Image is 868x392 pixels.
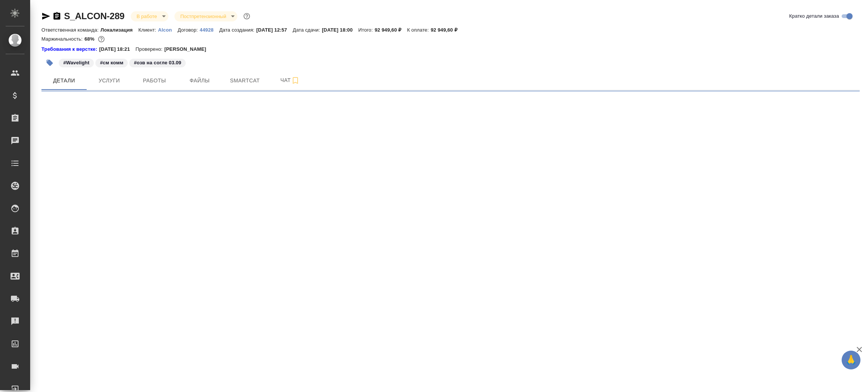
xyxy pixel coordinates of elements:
p: Ответственная команда: [41,27,101,33]
p: Проверено: [136,46,165,53]
a: S_ALCON-289 [64,11,125,21]
p: 92 949,60 ₽ [431,27,463,33]
span: Кратко детали заказа [789,12,839,20]
span: см комм [95,59,128,65]
p: К оплате: [407,27,431,33]
span: Детали [46,76,82,85]
p: 44928 [200,27,219,33]
svg: Подписаться [291,76,300,85]
p: [PERSON_NAME] [164,46,212,53]
p: Alcon [158,27,178,33]
button: В работе [134,13,159,20]
button: Доп статусы указывают на важность/срочность заказа [242,11,252,21]
p: [DATE] 18:21 [99,46,136,53]
button: Постпретензионный [178,13,229,20]
div: В работе [131,11,168,21]
span: Smartcat [227,76,263,85]
span: Услуги [91,76,127,85]
a: 44928 [200,26,219,33]
p: #см комм [100,59,123,67]
span: Wavelight [58,59,95,65]
span: Работы [136,76,173,85]
span: Чат [272,76,308,85]
button: Добавить тэг [41,55,58,71]
p: 92 949,60 ₽ [374,27,407,33]
p: #озв на согле 03.09 [134,59,181,67]
p: Локализация [101,27,139,33]
p: 68% [84,36,96,42]
div: Нажми, чтобы открыть папку с инструкцией [41,46,99,53]
button: 24442.04 RUB; [96,34,106,44]
span: Файлы [182,76,218,85]
p: Дата создания: [219,27,256,33]
p: [DATE] 18:00 [322,27,358,33]
button: Скопировать ссылку для ЯМессенджера [41,12,50,21]
a: Требования к верстке: [41,46,99,53]
p: [DATE] 12:57 [256,27,293,33]
p: Итого: [358,27,374,33]
p: Клиент: [138,27,158,33]
button: Скопировать ссылку [52,12,61,21]
p: Маржинальность: [41,36,84,42]
span: 🙏 [845,352,857,368]
div: В работе [174,11,238,21]
p: Договор: [177,27,200,33]
p: #Wavelight [63,59,89,67]
button: 🙏 [842,351,860,369]
p: Дата сдачи: [293,27,322,33]
a: Alcon [158,26,178,33]
span: озв на согле 03.09 [128,59,186,65]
